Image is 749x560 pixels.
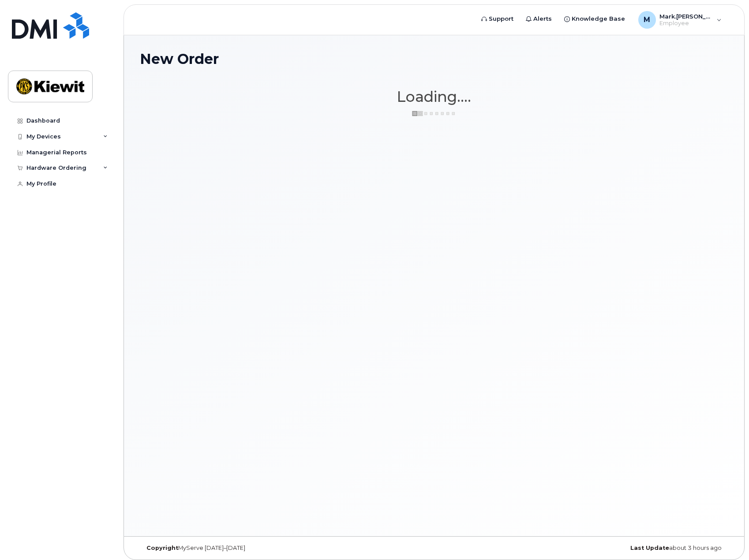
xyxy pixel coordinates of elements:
[412,110,456,117] img: ajax-loader-3a6953c30dc77f0bf724df975f13086db4f4c1262e45940f03d1251963f1bf2e.gif
[140,51,728,67] h1: New Order
[532,545,728,552] div: about 3 hours ago
[630,545,669,551] strong: Last Update
[140,89,728,105] h1: Loading....
[146,545,178,551] strong: Copyright
[140,545,336,552] div: MyServe [DATE]–[DATE]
